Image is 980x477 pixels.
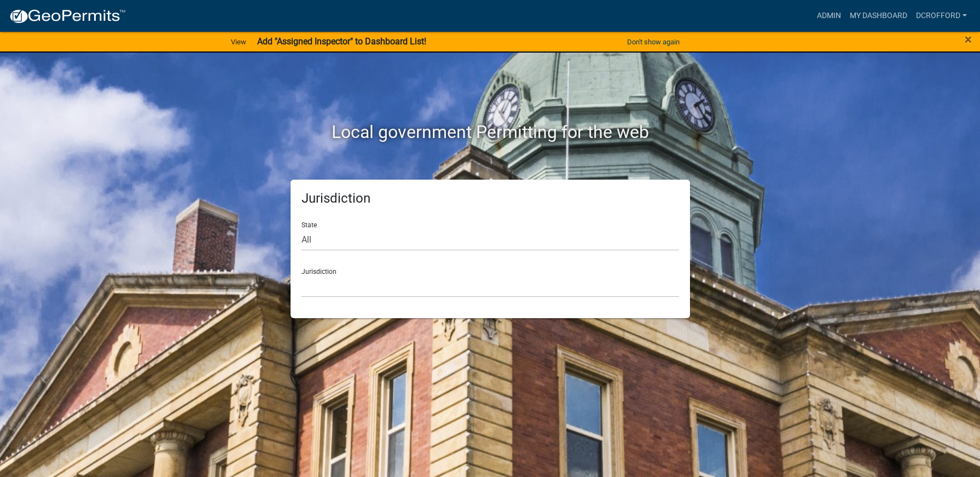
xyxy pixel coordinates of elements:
[623,33,684,51] button: Don't show again
[257,36,426,47] strong: Add "Assigned Inspector" to Dashboard List!
[301,191,679,206] h5: Jurisdiction
[813,5,845,26] a: Admin
[912,5,971,26] a: dcrofford
[965,32,972,47] span: ×
[965,33,972,46] button: Close
[227,33,251,51] a: View
[845,5,912,26] a: My Dashboard
[187,122,794,142] h2: Local government Permitting for the web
